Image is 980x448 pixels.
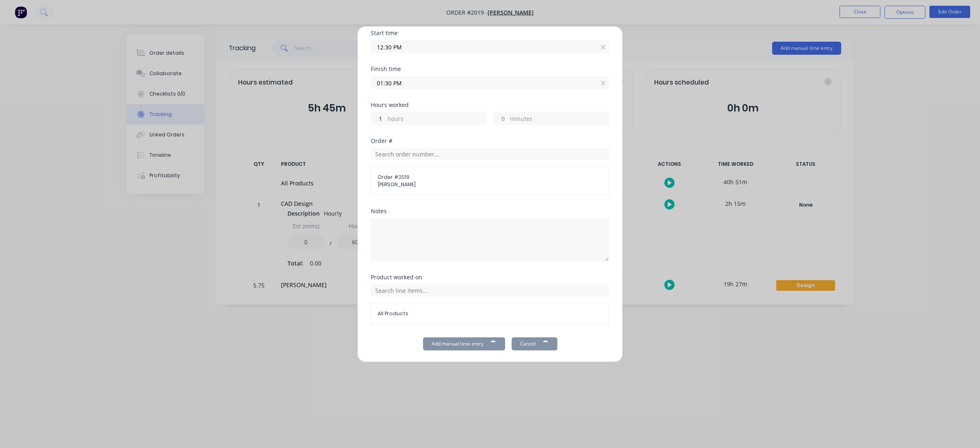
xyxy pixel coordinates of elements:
input: Search line items... [371,284,609,296]
input: 0 [371,112,385,125]
span: [PERSON_NAME] [378,181,602,188]
div: Hours worked [371,102,609,108]
div: Start time [371,30,609,36]
label: hours [388,114,486,125]
label: minutes [510,114,609,125]
button: Cancel [512,337,557,350]
button: Add manual time entry [423,337,505,350]
div: Product worked on [371,274,609,280]
input: 0 [494,112,508,125]
span: Order # 2019 [378,174,602,181]
div: Notes [371,208,609,214]
input: Search order number... [371,148,609,160]
div: Finish time [371,66,609,72]
span: All Products [378,310,602,317]
div: Order # [371,138,609,144]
